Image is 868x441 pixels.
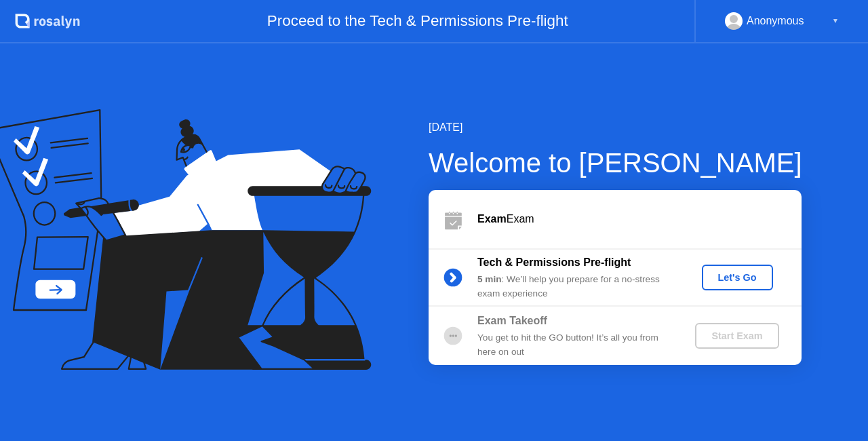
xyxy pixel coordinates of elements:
b: Exam [477,213,507,225]
div: [DATE] [429,119,802,136]
div: ▼ [832,12,839,30]
div: You get to hit the GO button! It’s all you from here on out [477,331,673,359]
div: Welcome to [PERSON_NAME] [429,142,802,183]
div: Exam [477,211,802,227]
div: Start Exam [701,330,773,341]
div: Anonymous [747,12,804,30]
button: Start Exam [695,323,778,349]
b: Tech & Permissions Pre-flight [477,256,631,268]
b: 5 min [477,274,502,284]
div: Let's Go [707,272,768,283]
button: Let's Go [702,265,773,290]
div: : We’ll help you prepare for a no-stress exam experience [477,273,673,301]
b: Exam Takeoff [477,315,547,326]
